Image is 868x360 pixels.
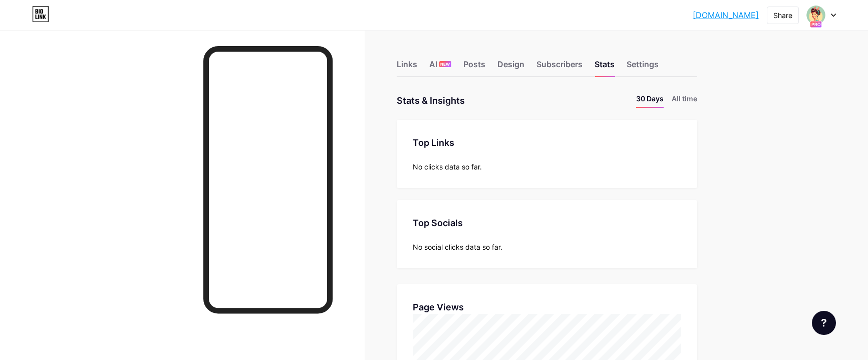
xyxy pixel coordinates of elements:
[627,58,659,76] div: Settings
[636,93,664,108] li: 30 Days
[413,242,681,252] div: No social clicks data so far.
[397,58,417,76] div: Links
[806,6,825,25] img: pinupaviator
[497,58,524,76] div: Design
[595,58,615,76] div: Stats
[413,300,681,314] div: Page Views
[672,93,697,108] li: All time
[693,9,759,21] a: [DOMAIN_NAME]
[773,10,792,21] div: Share
[440,61,450,67] span: NEW
[536,58,583,76] div: Subscribers
[413,216,681,230] div: Top Socials
[397,93,465,108] div: Stats & Insights
[413,136,681,149] div: Top Links
[413,161,681,172] div: No clicks data so far.
[463,58,485,76] div: Posts
[429,58,451,76] div: AI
